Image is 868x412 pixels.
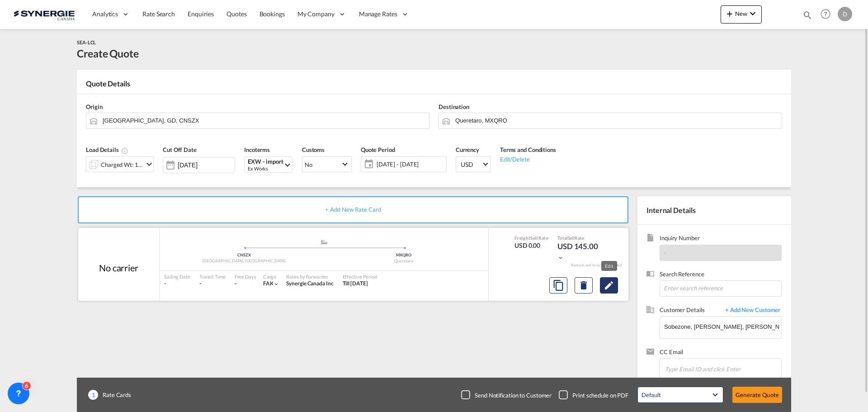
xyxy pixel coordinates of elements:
div: icon-magnify [802,10,812,24]
img: 1f56c880d42311ef80fc7dca854c8e59.png [14,4,75,24]
md-tooltip: Edit [601,261,617,271]
span: Destination [439,103,469,110]
span: Terms and Conditions [500,146,556,153]
button: Copy [549,277,567,294]
div: Create Quote [77,46,139,61]
span: Synergie Canada Inc [286,280,333,287]
md-checkbox: Checkbox No Ink [461,390,552,399]
span: [DATE] - [DATE] [377,160,444,168]
md-icon: icon-chevron-down [557,255,564,261]
div: D [838,7,852,21]
span: Cut Off Date [163,146,197,153]
span: [DATE] - [DATE] [374,158,446,170]
input: Select [178,161,235,169]
div: Free Days [235,273,256,280]
input: Enter Customer Details [664,317,781,337]
span: Analytics [92,9,118,19]
div: Charged Wt: 15.55 W/Micon-chevron-down [86,156,154,172]
span: Quote Period [361,146,395,153]
md-select: Select Incoterms: EXW - import Ex Works [244,156,293,173]
div: CNSZX [164,252,324,258]
input: Enter search reference [660,280,782,297]
md-icon: assets/icons/custom/copyQuote.svg [553,280,564,291]
div: Total Rate [557,235,603,241]
span: USD [461,160,481,169]
span: + Add New Rate Card [325,206,381,213]
span: SEA-LCL [77,39,96,45]
span: Customer Details [660,306,721,316]
md-input-container: Queretaro, MXQRO [439,113,782,129]
span: Manage Rates [359,9,397,19]
div: - [199,280,226,288]
span: FAK [263,280,274,287]
md-chips-wrap: Chips container. Enter the text area, then type text, and press enter to add a chip. [664,359,781,379]
span: + Add New Customer [721,306,782,316]
span: - [664,249,666,256]
span: Help [818,6,833,22]
div: [GEOGRAPHIC_DATA], [GEOGRAPHIC_DATA] [164,258,324,264]
div: USD 145.00 [557,241,603,263]
div: Charged Wt: 15.55 W/M [101,158,143,171]
md-input-container: Shenzhen, GD, CNSZX [86,113,429,129]
div: Sailing Date [164,273,190,280]
span: New [724,10,758,17]
span: Load Details [86,146,128,153]
md-icon: assets/icons/custom/ship-fill.svg [319,240,330,244]
div: Transit Time [199,273,226,280]
input: Search by Door/Port [455,113,777,128]
md-icon: icon-chevron-down [144,159,155,170]
div: MXQRO [324,252,484,258]
button: Edit [600,277,618,294]
span: Sell [568,235,575,241]
div: Internal Details [637,196,791,224]
md-icon: icon-calendar [361,159,372,170]
input: Chips input. [665,360,755,379]
div: No carrier [99,261,138,274]
div: + Add New Rate Card [78,196,628,223]
div: Quote Details [77,79,791,93]
div: - [235,280,236,288]
span: Sell [530,235,538,241]
div: No [305,161,312,168]
md-select: Select Currency: $ USDUnited States Dollar [456,156,491,172]
span: CC Email [660,348,782,358]
span: Enquiries [188,10,214,18]
div: Till 18 Oct 2025 [343,280,368,288]
div: Default [642,391,660,398]
md-icon: icon-chevron-down [747,8,758,19]
span: Bookings [259,10,285,18]
span: Customs [302,146,325,153]
md-icon: icon-magnify [802,10,812,20]
button: icon-plus 400-fgNewicon-chevron-down [721,5,762,24]
span: Origin [86,103,102,110]
md-checkbox: Checkbox No Ink [559,390,628,399]
span: Currency [456,146,479,153]
span: My Company [297,9,335,19]
div: EXW - import [248,158,283,165]
span: Search Reference [660,270,782,280]
span: Quotes [226,10,246,18]
span: Till [DATE] [343,280,368,287]
div: Rates by Forwarder [286,273,333,280]
div: Remark and Inclusion included [564,263,628,268]
div: Ex Works [248,165,283,172]
md-icon: icon-plus 400-fg [724,8,735,19]
div: Send Notification to Customer [475,391,552,399]
md-icon: icon-chevron-down [273,281,279,287]
span: Rate Cards [98,391,131,399]
md-select: Select Customs: No [302,156,352,172]
div: Cargo [263,273,280,280]
md-icon: Chargeable Weight [121,147,128,154]
button: Delete [575,277,593,294]
input: Search by Door/Port [103,113,425,128]
button: Generate Quote [732,387,782,403]
span: Inquiry Number [660,234,782,244]
div: Synergie Canada Inc [286,280,333,288]
div: Effective Period [343,273,377,280]
div: - [164,280,190,288]
div: Print schedule on PDF [572,391,628,399]
span: Rate Search [142,10,175,18]
div: Queretaro [324,258,484,264]
div: Freight Rate [514,235,548,241]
